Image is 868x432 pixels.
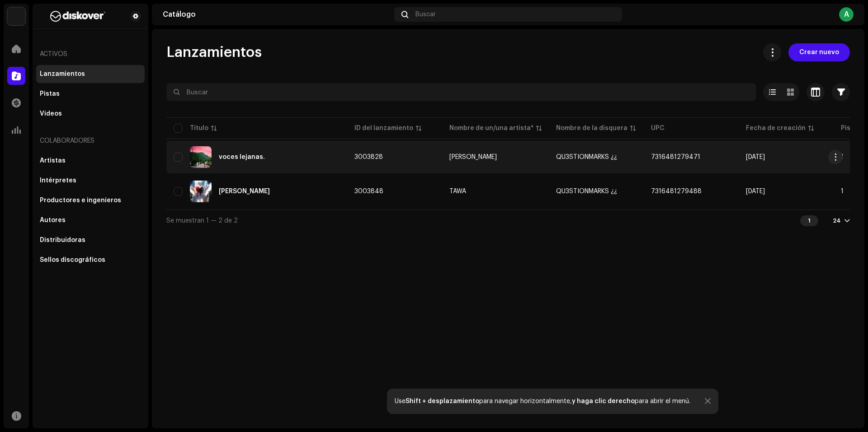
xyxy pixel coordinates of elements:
div: Catálogo [163,11,391,18]
div: Nombre de la disquera [556,124,627,133]
re-a-nav-header: Activos [36,43,145,65]
re-m-nav-item: Artistas [36,152,145,170]
div: Use para navegar horizontalmente, para abrir el menú. [395,398,690,405]
span: 11 sept 2025 [746,188,765,195]
re-m-nav-item: Intérpretes [36,172,145,190]
span: Crear nuevo [799,43,839,61]
span: Buscar [415,11,436,18]
div: voces lejanas. [219,154,265,160]
img: 297a105e-aa6c-4183-9ff4-27133c00f2e2 [7,7,25,25]
div: Productores e ingenieros [40,197,121,204]
div: Fecha de creación [746,124,806,133]
re-m-nav-item: Autores [36,211,145,229]
span: 3003848 [354,188,383,195]
span: Lanzamientos [166,43,262,61]
span: QU3STIONMARKS ¿¿ [556,154,617,160]
div: A [839,7,854,22]
div: Pistas [40,90,60,98]
div: TAWA [449,188,466,195]
span: 7316481279471 [651,154,700,160]
span: 11 sept 2025 [746,154,765,160]
span: QU3STIONMARKS ¿¿ [556,188,617,195]
re-m-nav-item: Productores e ingenieros [36,191,145,209]
div: Nombre de un/una artista* [449,124,533,133]
div: 1 [800,215,818,226]
div: Lanzamientos [40,70,85,78]
img: b627a117-4a24-417a-95e9-2d0c90689367 [40,11,116,22]
div: Título [190,124,208,133]
div: Autores [40,217,66,224]
re-a-nav-header: Colaboradores [36,130,145,152]
strong: y haga clic derecho [572,398,635,404]
re-m-nav-item: Pistas [36,85,145,103]
re-m-nav-item: Sellos discográficos [36,251,145,269]
div: ID del lanzamiento [354,124,413,133]
div: Sellos discográficos [40,256,105,264]
re-m-nav-item: Distribuidoras [36,231,145,249]
div: Artistas [40,157,66,164]
re-m-nav-item: Lanzamientos [36,65,145,83]
img: 888b48a9-e99e-4b19-931c-076b67d978cb [190,146,212,168]
div: Distribuidoras [40,237,85,244]
span: 7316481279488 [651,188,702,195]
div: [PERSON_NAME] [449,154,497,160]
strong: Shift + desplazamiento [406,398,479,404]
div: Mete Kinta [219,188,270,195]
span: Aren Martin [449,154,542,160]
div: Videos [40,110,62,117]
div: 24 [833,217,841,224]
span: TAWA [449,188,542,195]
span: Se muestran 1 — 2 de 2 [166,218,238,224]
input: Buscar [166,83,756,101]
button: Crear nuevo [788,43,850,61]
div: Intérpretes [40,177,76,184]
span: 3003828 [354,154,383,160]
img: 452995de-f66a-448c-9810-7d24990df551 [190,181,212,202]
re-m-nav-item: Videos [36,105,145,123]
